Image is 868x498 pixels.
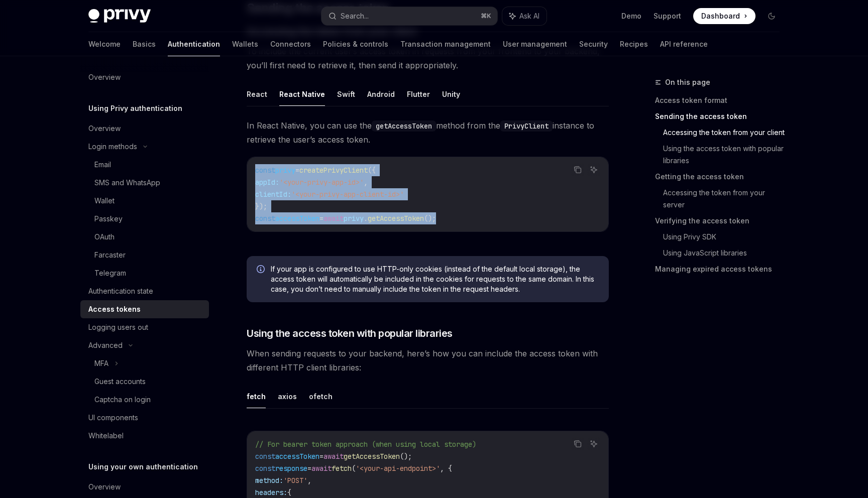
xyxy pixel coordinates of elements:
button: axios [278,385,297,408]
a: Authentication state [80,282,209,300]
a: Authentication [168,32,220,56]
span: , [307,476,311,485]
div: SMS and WhatsApp [94,177,160,189]
span: To include the current user’s access token in requests from your frontend to your backend, you’ll... [247,44,609,72]
div: Authentication state [88,285,153,297]
span: createPrivyClient [299,166,368,175]
span: accessToken [275,214,319,223]
div: Telegram [94,267,126,279]
a: Demo [621,11,641,21]
div: Captcha on login [94,394,151,406]
a: Connectors [270,32,311,56]
span: When sending requests to your backend, here’s how you can include the access token with different... [247,346,609,375]
button: Search...⌘K [321,7,497,25]
a: Overview [80,119,209,138]
a: Security [579,32,608,56]
span: appId: [255,178,279,187]
code: PrivyClient [500,120,553,132]
span: = [307,464,311,473]
a: Overview [80,478,209,496]
span: In React Native, you can use the method from the instance to retrieve the user’s access token. [247,118,609,147]
a: Transaction management [400,32,491,56]
span: '<your-privy-app-id>' [279,178,364,187]
a: Using the access token with popular libraries [663,141,788,169]
a: Policies & controls [323,32,388,56]
span: // For bearer token approach (when using local storage) [255,440,476,449]
span: , { [440,464,452,473]
a: Telegram [80,264,209,282]
button: Swift [337,82,355,106]
a: Accessing the token from your client [663,125,788,141]
span: privy [344,214,364,223]
span: Ask AI [519,11,539,21]
span: getAccessToken [368,214,424,223]
div: MFA [94,357,108,369]
a: Logging users out [80,318,209,336]
div: Email [94,159,111,171]
div: Advanced [88,339,123,351]
span: const [255,452,275,461]
span: = [319,214,323,223]
span: ({ [368,166,376,175]
span: const [255,214,275,223]
a: Recipes [620,32,648,56]
a: Passkey [80,210,209,228]
a: Captcha on login [80,391,209,409]
a: Wallet [80,192,209,210]
a: Dashboard [693,8,755,24]
div: Login methods [88,141,137,153]
span: On this page [665,76,710,88]
button: Ask AI [587,437,600,450]
span: '<your-api-endpoint>' [356,464,440,473]
span: . [364,214,368,223]
span: If your app is configured to use HTTP-only cookies (instead of the default local storage), the ac... [271,264,599,294]
button: Copy the contents from the code block [571,163,584,176]
div: Search... [341,10,369,22]
a: UI components [80,409,209,427]
span: Using the access token with popular libraries [247,326,453,340]
img: dark logo [88,9,151,23]
button: React Native [279,82,325,106]
h5: Using Privy authentication [88,102,182,114]
span: const [255,166,275,175]
div: Guest accounts [94,376,146,388]
button: ofetch [309,385,333,408]
span: , [364,178,368,187]
button: Copy the contents from the code block [571,437,584,450]
span: privy [275,166,295,175]
span: fetch [332,464,352,473]
a: Whitelabel [80,427,209,445]
span: '<your-privy-app-client-id>' [291,190,404,199]
div: Logging users out [88,321,148,333]
a: Using JavaScript libraries [663,245,788,261]
code: getAccessToken [372,120,436,132]
button: Ask AI [502,7,547,25]
div: Overview [88,481,121,493]
span: headers: [255,488,287,497]
a: Welcome [88,32,121,56]
div: Wallet [94,195,115,207]
span: accessToken [275,452,319,461]
h5: Using your own authentication [88,461,198,473]
div: Passkey [94,213,123,225]
svg: Info [257,265,267,275]
div: Access tokens [88,303,141,315]
button: Flutter [407,82,430,106]
a: User management [503,32,567,56]
a: Overview [80,68,209,86]
a: Using Privy SDK [663,229,788,245]
div: UI components [88,412,138,424]
span: Dashboard [701,11,740,21]
span: { [287,488,291,497]
span: await [323,452,344,461]
a: Sending the access token [655,108,788,125]
a: Farcaster [80,246,209,264]
a: Verifying the access token [655,213,788,229]
button: fetch [247,385,266,408]
a: Accessing the token from your server [663,185,788,213]
button: React [247,82,267,106]
span: const [255,464,275,473]
a: Access token format [655,92,788,108]
span: 'POST' [283,476,307,485]
button: Android [367,82,395,106]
